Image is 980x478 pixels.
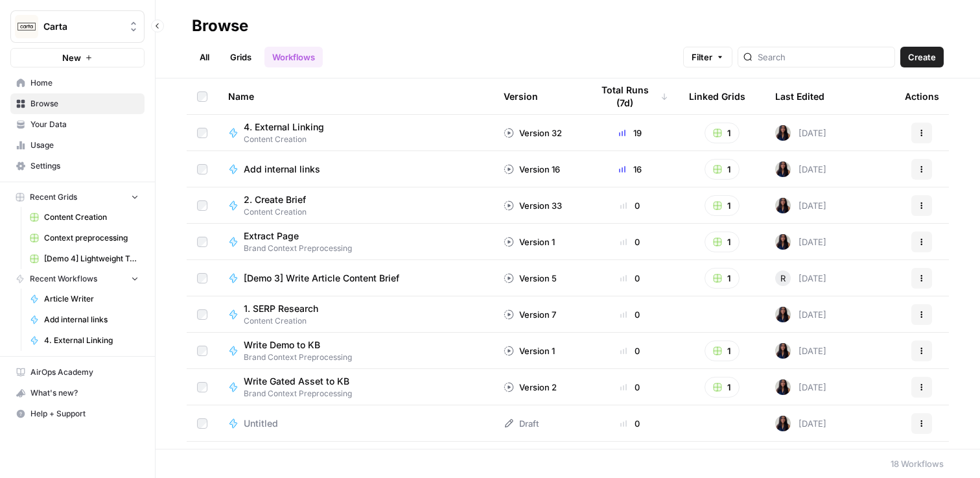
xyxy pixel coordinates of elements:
div: [DATE] [775,234,826,250]
a: Write Gated Asset to KBBrand Context Preprocessing [228,375,483,400]
span: R [780,272,786,285]
a: Grids [222,47,259,67]
span: Content Creation [44,211,139,223]
div: 0 [592,199,668,212]
a: Article Writer [24,289,145,309]
span: Carta [43,20,122,33]
div: Actions [905,78,939,114]
div: Total Runs (7d) [592,78,668,114]
button: Recent Grids [10,187,145,207]
span: Context preprocessing [44,232,139,244]
span: Recent Grids [30,191,77,203]
a: Add internal links [228,163,483,176]
span: Article Writer [44,293,139,305]
span: Add internal links [244,163,320,176]
img: Carta Logo [15,15,38,38]
div: Version 16 [504,163,560,176]
a: Add internal links [24,309,145,330]
a: Settings [10,156,145,176]
button: 1 [705,159,740,180]
div: 0 [592,235,668,248]
div: Name [228,78,483,114]
button: 1 [705,341,740,361]
span: Untitled [244,448,296,460]
span: Settings [30,160,139,172]
button: 1 [705,195,740,216]
div: 0 [592,381,668,394]
button: What's new? [10,383,145,403]
span: [Demo 4] Lightweight Topic Prioritization Grid [44,253,139,265]
a: AirOps Academy [10,362,145,383]
a: Your Data [10,114,145,135]
div: [DATE] [775,343,826,359]
span: Create [908,51,936,64]
a: All [192,47,217,67]
div: 19 [592,126,668,139]
input: Search [758,51,889,64]
img: rox323kbkgutb4wcij4krxobkpon [775,161,791,177]
div: [DATE] [775,125,826,141]
span: Untitled [244,417,278,430]
img: rox323kbkgutb4wcij4krxobkpon [775,379,791,395]
div: Version [504,78,538,114]
span: 4. External Linking [244,121,324,134]
div: Browse [192,16,248,36]
div: [DATE] [775,270,826,286]
div: 18 Workflows [891,457,944,470]
span: AirOps Academy [30,366,139,378]
span: 4. External Linking [44,335,139,346]
span: Add internal links [44,314,139,326]
div: Version 33 [504,199,562,212]
span: Filter [692,51,712,64]
div: 0 [592,272,668,285]
button: 1 [705,232,740,252]
button: Help + Support [10,403,145,424]
span: Content Creation [244,134,334,145]
div: [DATE] [775,379,826,395]
span: Recent Workflows [30,273,97,285]
div: What's new? [11,383,144,403]
a: Extract PageBrand Context Preprocessing [228,230,483,254]
div: Version 5 [504,272,557,285]
div: 0 [592,344,668,357]
div: [DATE] [775,307,826,322]
div: Version 32 [504,126,562,139]
div: Linked Grids [689,78,745,114]
a: 4. External Linking [24,330,145,351]
div: Version 1 [504,344,555,357]
span: Your Data [30,119,139,130]
a: 2. Create BriefContent Creation [228,193,483,218]
div: Last Edited [775,78,824,114]
span: [Demo 3] Write Article Content Brief [244,272,399,285]
a: [Demo 4] Lightweight Topic Prioritization Grid [24,248,145,269]
span: Write Demo to KB [244,339,342,352]
a: UntitledContent Creation [228,448,483,472]
div: 0 [592,417,668,430]
a: [Demo 3] Write Article Content Brief [228,272,483,285]
button: Workspace: Carta [10,10,145,43]
a: Usage [10,135,145,156]
div: 0 [592,308,668,321]
div: Draft [504,417,539,430]
span: Browse [30,98,139,110]
img: rox323kbkgutb4wcij4krxobkpon [775,125,791,141]
div: Version 1 [504,235,555,248]
span: Extract Page [244,230,342,243]
a: 1. SERP ResearchContent Creation [228,302,483,327]
img: rox323kbkgutb4wcij4krxobkpon [775,416,791,431]
img: rox323kbkgutb4wcij4krxobkpon [775,343,791,359]
button: 1 [705,268,740,289]
span: Brand Context Preprocessing [244,388,360,400]
a: Context preprocessing [24,228,145,248]
img: rox323kbkgutb4wcij4krxobkpon [775,198,791,213]
span: Content Creation [244,315,329,327]
div: [DATE] [775,161,826,177]
a: Untitled [228,417,483,430]
img: rox323kbkgutb4wcij4krxobkpon [775,307,791,322]
span: 1. SERP Research [244,302,318,315]
div: [DATE] [775,416,826,431]
a: Home [10,73,145,93]
span: 2. Create Brief [244,193,306,206]
button: New [10,48,145,67]
button: 1 [705,123,740,143]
